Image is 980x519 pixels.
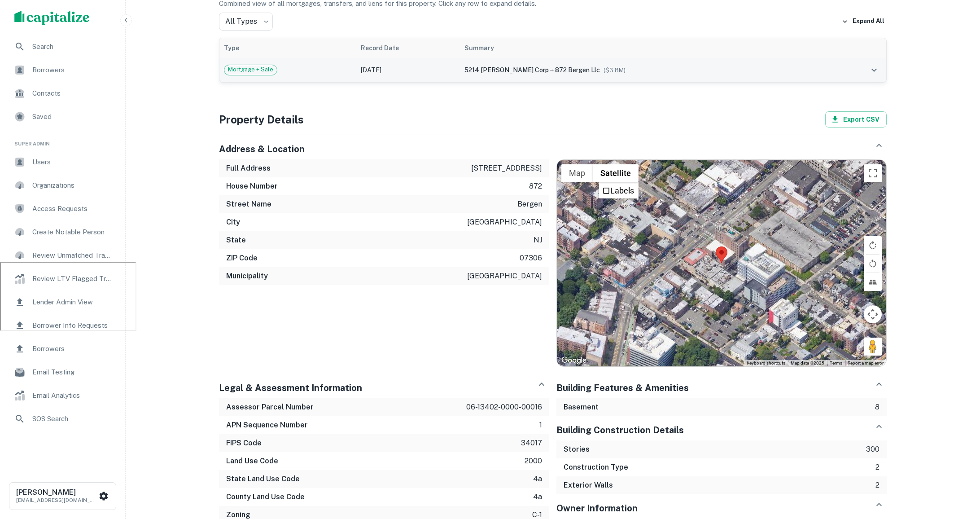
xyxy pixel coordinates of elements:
[564,480,613,491] h6: Exterior Walls
[556,381,689,395] h5: Building Features & Amenities
[525,456,542,466] p: 2000
[32,343,113,354] span: Borrowers
[747,360,785,366] button: Keyboard shortcuts
[7,268,118,290] a: Review LTV Flagged Transactions
[467,271,542,281] p: [GEOGRAPHIC_DATA]
[466,402,542,413] p: 06-13402-0000-00016
[226,402,314,413] h6: Assessor Parcel Number
[219,111,304,128] h4: Property Details
[7,245,118,266] a: Review Unmatched Transactions
[7,175,118,196] a: Organizations
[875,402,879,413] p: 8
[32,65,113,75] span: Borrowers
[471,163,542,174] p: [STREET_ADDRESS]
[864,164,882,182] button: Toggle fullscreen view
[7,83,118,104] a: Contacts
[32,273,113,284] span: Review LTV Flagged Transactions
[539,420,542,431] p: 1
[226,253,258,264] h6: ZIP Code
[864,338,882,356] button: Drag Pegman onto the map to open Street View
[564,444,590,455] h6: Stories
[32,413,113,424] span: SOS Search
[564,402,599,413] h6: Basement
[32,157,113,167] span: Users
[559,355,589,366] img: Google
[840,15,887,28] button: Expand All
[226,492,305,502] h6: County Land Use Code
[561,164,593,182] button: Show street map
[226,271,268,281] h6: Municipality
[533,474,542,484] p: 4a
[7,291,118,313] a: Lender Admin View
[226,420,308,431] h6: APN Sequence Number
[32,367,113,378] span: Email Testing
[219,13,273,31] div: All Types
[14,11,90,25] img: capitalize-logo.png
[7,361,118,383] a: Email Testing
[32,390,113,401] span: Email Analytics
[875,480,879,491] p: 2
[226,235,246,246] h6: State
[533,492,542,502] p: 4a
[830,361,842,365] a: Terms (opens in new tab)
[935,447,980,490] iframe: Chat Widget
[219,142,305,156] h5: Address & Location
[9,482,116,510] button: [PERSON_NAME][EMAIL_ADDRESS][DOMAIN_NAME]
[467,217,542,228] p: [GEOGRAPHIC_DATA]
[529,181,542,192] p: 872
[7,106,118,128] div: Saved
[599,182,639,198] ul: Show satellite imagery
[604,67,626,74] span: ($ 3.8M )
[460,38,833,58] th: Summary
[226,163,271,174] h6: Full Address
[564,462,628,473] h6: Construction Type
[226,181,278,192] h6: House Number
[517,199,542,210] p: bergen
[464,65,829,75] div: →
[32,250,113,261] span: Review Unmatched Transactions
[7,36,118,57] div: Search
[864,305,882,323] button: Map camera controls
[464,66,549,74] span: 5214 [PERSON_NAME] corp
[534,235,542,246] p: nj
[848,361,884,365] a: Report a map error
[559,355,589,366] a: Open this area in Google Maps (opens a new window)
[520,253,542,264] p: 07306
[600,183,638,198] li: Labels
[7,385,118,406] div: Email Analytics
[521,438,542,449] p: 34017
[226,456,278,466] h6: Land Use Code
[7,338,118,360] a: Borrowers
[32,297,113,308] span: Lender Admin View
[219,381,362,395] h5: Legal & Assessment Information
[866,62,882,78] button: expand row
[7,198,118,220] a: Access Requests
[7,59,118,81] a: Borrowers
[610,186,634,195] label: Labels
[356,58,459,82] td: [DATE]
[7,221,118,243] a: Create Notable Person
[791,361,824,365] span: Map data ©2025
[864,236,882,254] button: Rotate map clockwise
[32,227,113,238] span: Create Notable Person
[7,408,118,430] a: SOS Search
[32,88,113,99] span: Contacts
[555,66,600,74] span: 872 bergen llc
[226,474,300,484] h6: State Land Use Code
[356,38,459,58] th: Record Date
[7,129,118,151] li: Super Admin
[7,151,118,173] div: Users
[226,438,262,449] h6: FIPS Code
[7,315,118,336] div: Borrower Info Requests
